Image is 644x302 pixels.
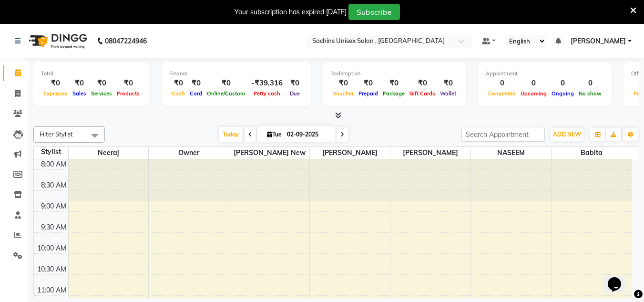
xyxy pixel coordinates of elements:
[35,285,68,295] div: 11:00 AM
[229,147,309,159] span: [PERSON_NAME] new
[70,90,89,97] span: Sales
[39,159,68,169] div: 8:00 AM
[310,147,390,159] span: [PERSON_NAME]
[204,90,247,97] span: Online/Custom
[187,78,204,89] div: ₹0
[24,28,90,54] img: logo
[204,78,247,89] div: ₹0
[407,90,438,97] span: Gift Cards
[576,90,604,97] span: No show
[356,78,380,89] div: ₹0
[169,70,303,78] div: Finance
[380,90,407,97] span: Package
[39,222,68,232] div: 9:30 AM
[438,90,459,97] span: Wallet
[149,147,229,159] span: Owner
[330,78,356,89] div: ₹0
[265,131,284,138] span: Tue
[576,78,604,89] div: 0
[571,36,626,46] span: [PERSON_NAME]
[69,147,149,159] span: Neeraj
[330,70,459,78] div: Redemption
[247,78,286,89] div: -₹39,316
[89,78,114,89] div: ₹0
[390,147,470,159] span: [PERSON_NAME]
[356,90,380,97] span: Prepaid
[287,90,302,97] span: Due
[39,180,68,190] div: 8:30 AM
[549,78,576,89] div: 0
[114,90,142,97] span: Products
[518,78,549,89] div: 0
[219,127,243,142] span: Today
[41,70,142,78] div: Total
[486,70,604,78] div: Appointment
[89,90,114,97] span: Services
[461,127,545,142] input: Search Appointment
[380,78,407,89] div: ₹0
[235,7,347,17] div: Your subscription has expired [DATE]
[187,90,204,97] span: Card
[348,4,400,20] button: Subscribe
[471,147,551,159] span: NASEEM
[486,78,518,89] div: 0
[41,90,70,97] span: Expenses
[552,147,632,159] span: Babita
[34,147,68,157] div: Stylist
[40,130,73,138] span: Filter Stylist
[169,90,187,97] span: Cash
[518,90,549,97] span: Upcoming
[35,264,68,274] div: 10:30 AM
[330,90,356,97] span: Voucher
[251,90,283,97] span: Petty cash
[486,90,518,97] span: Completed
[114,78,142,89] div: ₹0
[169,78,187,89] div: ₹0
[407,78,438,89] div: ₹0
[105,28,147,54] b: 08047224946
[553,131,581,138] span: ADD NEW
[604,264,634,292] iframe: chat widget
[70,78,89,89] div: ₹0
[39,201,68,211] div: 9:00 AM
[551,128,583,141] button: ADD NEW
[41,78,70,89] div: ₹0
[286,78,303,89] div: ₹0
[438,78,459,89] div: ₹0
[35,243,68,253] div: 10:00 AM
[284,127,332,142] input: 2025-09-02
[549,90,576,97] span: Ongoing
